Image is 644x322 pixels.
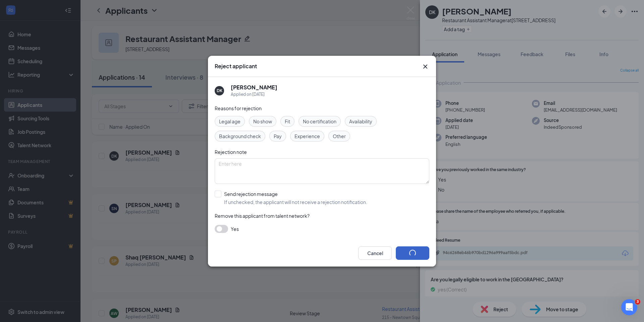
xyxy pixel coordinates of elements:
h5: [PERSON_NAME] [231,84,277,91]
span: No certification [303,118,336,125]
span: No show [253,118,272,125]
iframe: Intercom live chat [621,299,637,315]
span: Pay [274,132,282,140]
span: Fit [285,118,290,125]
span: Reasons for rejection [215,105,262,111]
span: 3 [635,299,640,305]
span: Availability [349,118,372,125]
span: Yes [231,225,239,233]
span: Other [333,132,346,140]
div: Applied on [DATE] [231,91,277,98]
span: Experience [294,132,320,140]
button: Close [421,63,429,71]
svg: Cross [421,63,429,71]
span: Rejection note [215,149,247,155]
h3: Reject applicant [215,63,257,70]
span: Remove this applicant from talent network? [215,213,310,219]
button: Cancel [358,246,392,260]
span: Background check [219,132,261,140]
div: DK [217,88,222,93]
span: Legal age [219,118,240,125]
